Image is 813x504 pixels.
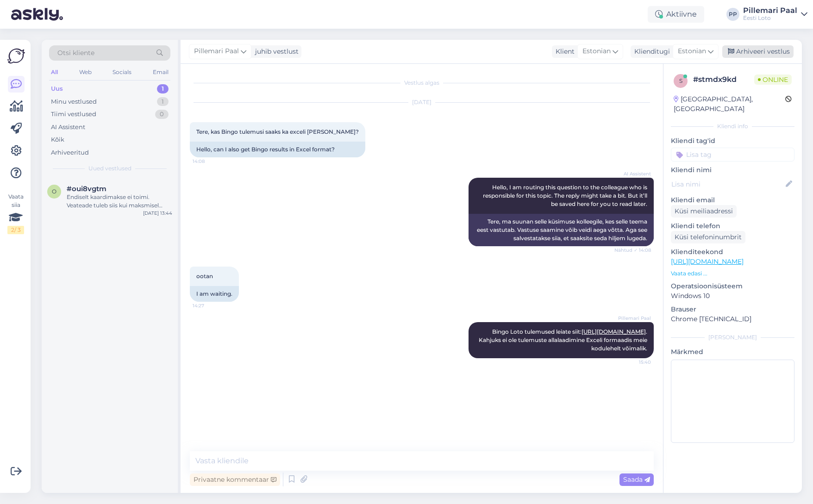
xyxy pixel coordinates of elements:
div: Hello, can I also get Bingo results in Excel format? [190,142,365,157]
div: Vaata siia [7,193,24,234]
a: Pillemari PaalEesti Loto [743,7,807,22]
span: 15:40 [616,359,651,366]
a: [URL][DOMAIN_NAME] [671,257,744,266]
span: o [52,188,56,195]
div: [PERSON_NAME] [671,333,794,342]
span: Estonian [678,46,706,56]
div: Küsi meiliaadressi [671,205,737,218]
div: [DATE] [190,98,654,106]
div: I am waiting. [190,286,239,302]
p: Kliendi email [671,195,794,205]
div: [GEOGRAPHIC_DATA], [GEOGRAPHIC_DATA] [674,94,785,114]
div: Aktiivne [648,6,704,23]
input: Lisa tag [671,148,794,162]
p: Kliendi nimi [671,165,794,175]
div: Minu vestlused [51,97,97,106]
div: 1 [157,84,169,93]
div: Socials [111,66,133,78]
div: Arhiveeritud [51,148,89,157]
span: 14:27 [193,302,227,309]
span: Pillemari Paal [194,46,239,56]
div: Tere, ma suunan selle küsimuse kolleegile, kes selle teema eest vastutab. Vastuse saamine võib ve... [469,214,654,246]
p: Operatsioonisüsteem [671,281,794,291]
span: Otsi kliente [57,48,94,58]
span: #oui8vgtm [67,185,106,193]
div: Endiselt kaardimakse ei toimi. Veateade tuleb siis kui maksmisel vajutan kaardimakse peale ja hak... [67,193,172,210]
div: Kõik [51,135,64,144]
span: Nähtud ✓ 14:08 [614,247,651,254]
div: Vestlus algas [190,79,654,87]
div: juhib vestlust [251,47,299,56]
div: Eesti Loto [743,14,797,22]
p: Windows 10 [671,291,794,301]
span: Estonian [582,46,611,56]
div: # stmdx9kd [693,74,754,85]
div: Kliendi info [671,122,794,131]
div: 0 [155,110,169,119]
div: Küsi telefoninumbrit [671,231,745,243]
p: Brauser [671,305,794,314]
div: Tiimi vestlused [51,110,96,119]
a: [URL][DOMAIN_NAME] [582,328,646,335]
div: Uus [51,84,63,93]
span: s [679,77,682,84]
div: PP [726,8,739,21]
span: Saada [623,475,650,484]
div: 2 / 3 [7,226,24,234]
div: All [49,66,60,78]
span: 14:08 [193,158,227,165]
span: Hello, I am routing this question to the colleague who is responsible for this topic. The reply m... [483,184,649,207]
input: Lisa nimi [671,179,784,189]
div: Klienditugi [631,47,670,56]
div: Pillemari Paal [743,7,797,14]
span: ootan [196,273,213,280]
p: Märkmed [671,347,794,357]
div: Web [77,66,94,78]
span: AI Assistent [616,170,651,177]
div: 1 [157,97,169,106]
div: AI Assistent [51,123,85,132]
div: Email [151,66,170,78]
div: Privaatne kommentaar [190,473,280,486]
span: Uued vestlused [88,164,131,173]
div: Arhiveeri vestlus [722,45,794,58]
span: Pillemari Paal [616,315,651,322]
div: Klient [552,47,575,56]
span: Tere, kas Bingo tulemusi saaks ka exceli [PERSON_NAME]? [196,128,359,135]
img: Askly Logo [7,47,25,65]
p: Kliendi tag'id [671,136,794,146]
p: Chrome [TECHNICAL_ID] [671,314,794,324]
p: Kliendi telefon [671,221,794,231]
span: Online [754,75,792,85]
span: Bingo Loto tulemused leiate siit: . Kahjuks ei ole tulemuste allalaadimine Exceli formaadis meie ... [479,328,649,352]
div: [DATE] 13:44 [143,210,172,217]
p: Vaata edasi ... [671,269,794,278]
p: Klienditeekond [671,247,794,257]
